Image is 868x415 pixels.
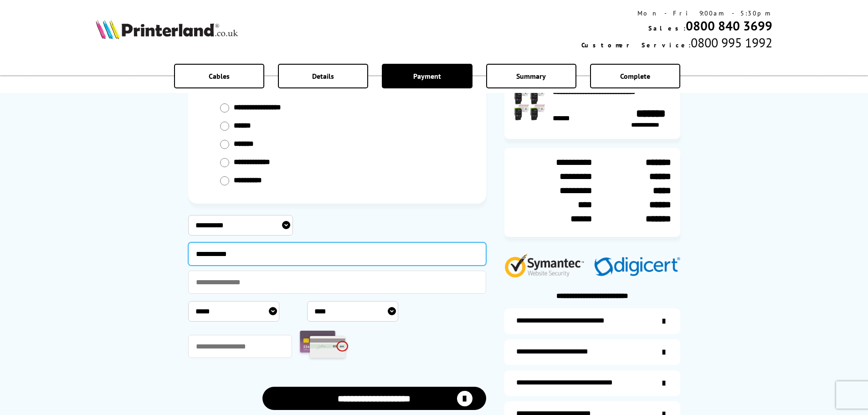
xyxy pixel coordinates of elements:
[581,9,772,17] div: Mon - Fri 9:00am - 5:30pm
[686,17,772,34] a: 0800 840 3699
[96,19,238,39] img: Printerland Logo
[413,72,441,81] span: Payment
[691,34,772,51] span: 0800 995 1992
[581,41,691,49] span: Customer Service:
[648,24,686,32] span: Sales:
[504,308,680,334] a: additional-ink
[209,72,230,81] span: Cables
[516,72,546,81] span: Summary
[312,72,334,81] span: Details
[504,370,680,396] a: additional-cables
[504,339,680,365] a: items-arrive
[620,72,650,81] span: Complete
